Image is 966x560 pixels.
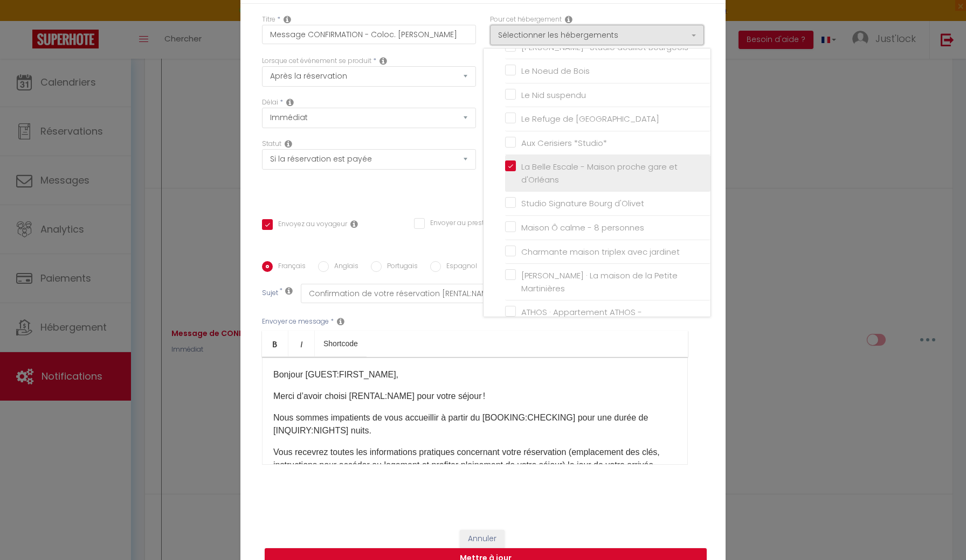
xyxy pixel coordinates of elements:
label: Délai [262,97,278,108]
label: Espagnol [441,261,477,273]
button: Annuler [460,530,505,548]
label: Anglais [329,261,358,273]
a: Shortcode [315,331,367,356]
label: Envoyer ce message [262,317,329,327]
a: Italic [288,331,315,356]
iframe: Chat [920,512,958,552]
i: Booking status [285,139,292,148]
span: La Belle Escale - Maison proche gare et d'Orléans [521,161,678,185]
p: Nous sommes impatients de vous accueillir à partir du [BOOKING:CHECKING]​ pour une durée de [INQU... [273,411,677,437]
i: Title [284,15,291,24]
p: Vous recevrez toutes les informations pratiques concernant votre réservation (emplacement des clé... [273,446,677,485]
label: Titre [262,15,275,25]
label: Statut [262,139,281,149]
span: [PERSON_NAME] · Studio douillet Bourgeois [521,41,688,53]
button: Sélectionner les hébergements [490,25,704,45]
label: Lorsque cet événement se produit [262,56,371,66]
i: Subject [285,286,293,295]
p: Merci d’avoir choisi [RENTAL:NAME]​​ pour votre séjour ! [273,390,677,403]
i: Message [337,317,344,326]
label: Français [273,261,306,273]
i: Action Time [286,98,294,107]
p: Bonjour [GUEST:FIRST_NAME]​​, [273,368,677,381]
span: Aux Cerisiers *Studio* [521,137,607,149]
label: Portugais [382,261,418,273]
a: Bold [262,331,288,356]
label: Sujet [262,288,278,299]
span: Charmante maison triplex avec jardinet [521,246,680,257]
span: ATHOS · Appartement ATHOS - [GEOGRAPHIC_DATA] - Familiale [521,306,648,331]
span: [PERSON_NAME] · La maison de la Petite Martinières [521,270,678,294]
span: Le Nid suspendu [521,89,586,101]
i: Event Occur [379,57,387,65]
i: This Rental [565,15,572,24]
label: Pour cet hébergement [490,15,562,25]
button: Ouvrir le widget de chat LiveChat [9,4,41,37]
i: Envoyer au voyageur [350,220,358,228]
